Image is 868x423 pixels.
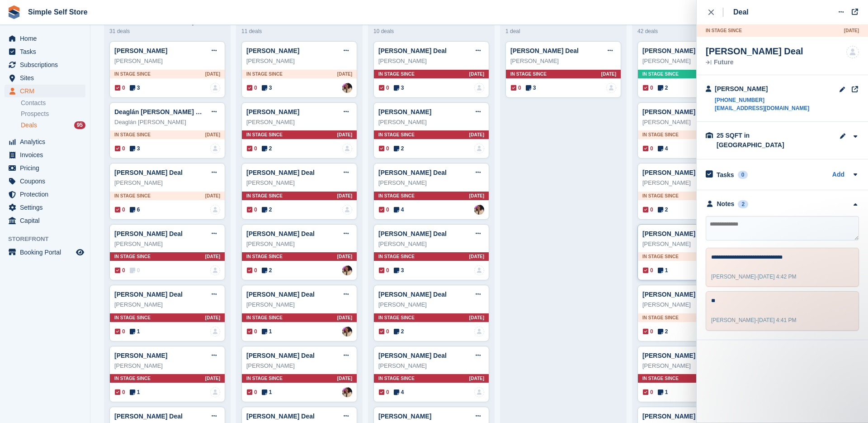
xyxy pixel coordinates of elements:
[469,314,484,321] span: [DATE]
[205,131,220,138] span: [DATE]
[378,300,484,309] div: [PERSON_NAME]
[474,144,484,154] img: deal-assignee-blank
[711,273,797,281] div: -
[642,192,679,199] span: In stage since
[20,175,74,187] span: Coupons
[247,327,257,336] span: 0
[658,388,668,396] span: 1
[474,265,484,275] a: deal-assignee-blank
[20,58,74,71] span: Subscriptions
[510,57,616,66] div: [PERSON_NAME]
[114,300,220,309] div: [PERSON_NAME]
[658,144,668,153] span: 4
[474,327,484,336] img: deal-assignee-blank
[246,192,283,199] span: In stage since
[130,327,140,336] span: 1
[474,387,484,397] a: deal-assignee-blank
[642,57,748,66] div: [PERSON_NAME]
[20,246,74,259] span: Booking Portal
[832,170,844,180] a: Add
[262,266,272,274] span: 2
[246,413,315,420] a: [PERSON_NAME] Deal
[20,45,74,58] span: Tasks
[342,327,352,336] a: Scott McCutcheon
[210,144,220,154] a: deal-assignee-blank
[210,327,220,336] img: deal-assignee-blank
[247,144,257,153] span: 0
[394,206,404,214] span: 4
[337,131,352,138] span: [DATE]
[114,352,167,359] a: [PERSON_NAME]
[642,413,711,420] a: [PERSON_NAME] Deal
[114,118,220,127] div: Deaglán [PERSON_NAME]
[210,387,220,397] a: deal-assignee-blank
[394,266,404,274] span: 3
[711,274,756,280] span: [PERSON_NAME]
[378,314,415,321] span: In stage since
[115,388,125,396] span: 0
[262,327,272,336] span: 1
[5,58,85,71] a: menu
[20,135,74,148] span: Analytics
[114,375,151,382] span: In stage since
[246,57,352,66] div: [PERSON_NAME]
[505,26,621,37] div: 1 deal
[642,118,748,127] div: [PERSON_NAME]
[246,108,299,115] a: [PERSON_NAME]
[738,200,748,208] div: 2
[262,206,272,214] span: 2
[643,206,653,214] span: 0
[114,47,167,54] a: [PERSON_NAME]
[378,169,447,176] a: [PERSON_NAME] Deal
[247,388,257,396] span: 0
[642,314,679,321] span: In stage since
[394,388,404,396] span: 4
[130,266,140,274] span: 0
[20,72,74,84] span: Sites
[115,206,125,214] span: 0
[205,375,220,382] span: [DATE]
[474,83,484,93] img: deal-assignee-blank
[642,300,748,309] div: [PERSON_NAME]
[378,71,415,77] span: In stage since
[658,206,668,214] span: 2
[342,387,352,397] a: Scott McCutcheon
[21,110,49,118] span: Prospects
[246,291,315,298] a: [PERSON_NAME] Deal
[643,84,653,92] span: 0
[114,361,220,370] div: [PERSON_NAME]
[20,85,74,97] span: CRM
[21,99,85,107] a: Contacts
[246,169,315,176] a: [PERSON_NAME] Deal
[115,327,125,336] span: 0
[74,121,85,129] div: 95
[342,205,352,215] img: deal-assignee-blank
[717,171,734,179] h2: Tasks
[394,327,404,336] span: 2
[846,46,859,58] a: deal-assignee-blank
[642,178,748,187] div: [PERSON_NAME]
[511,84,521,92] span: 0
[5,214,85,227] a: menu
[210,83,220,93] a: deal-assignee-blank
[643,266,653,274] span: 0
[642,131,679,138] span: In stage since
[642,240,748,249] div: [PERSON_NAME]
[246,230,315,237] a: [PERSON_NAME] Deal
[246,300,352,309] div: [PERSON_NAME]
[706,59,803,66] div: Future
[246,118,352,127] div: [PERSON_NAME]
[205,314,220,321] span: [DATE]
[510,47,579,54] a: [PERSON_NAME] Deal
[717,199,735,209] div: Notes
[378,192,415,199] span: In stage since
[246,131,283,138] span: In stage since
[114,413,183,420] a: [PERSON_NAME] Deal
[378,413,431,420] a: [PERSON_NAME]
[373,26,489,37] div: 10 deals
[247,266,257,274] span: 0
